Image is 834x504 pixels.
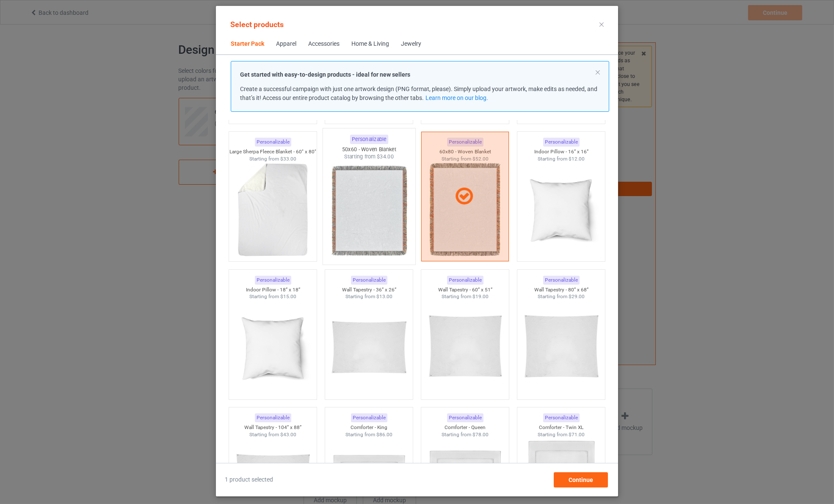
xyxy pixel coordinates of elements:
[569,476,593,483] span: Continue
[255,138,291,147] div: Personalizable
[325,293,413,300] div: Starting from
[569,432,585,438] span: $71.00
[323,153,415,161] div: Starting from
[229,431,317,438] div: Starting from
[523,162,599,257] img: regular.jpg
[225,34,270,54] span: Starter Pack
[472,432,489,438] span: $78.00
[421,424,509,431] div: Comforter - Queen
[569,294,585,299] span: $29.00
[308,40,340,48] div: Accessories
[240,71,410,78] strong: Get started with easy-to-design products - ideal for new sellers
[229,148,317,155] div: Large Sherpa Fleece Blanket - 60" x 80"
[447,276,483,285] div: Personalizable
[351,40,389,48] div: Home & Living
[331,300,407,395] img: regular.jpg
[421,431,509,438] div: Starting from
[569,156,585,162] span: $12.00
[280,432,296,438] span: $43.00
[376,432,392,438] span: $86.00
[229,155,317,163] div: Starting from
[377,154,394,160] span: $34.00
[421,293,509,300] div: Starting from
[229,286,317,294] div: Indoor Pillow - 18” x 18”
[517,293,605,300] div: Starting from
[240,86,597,101] span: Create a successful campaign with just one artwork design (PNG format, please). Simply upload you...
[280,156,296,162] span: $33.00
[229,424,317,431] div: Wall Tapestry - 104” x 88”
[230,20,284,29] span: Select products
[229,293,317,300] div: Starting from
[517,431,605,438] div: Starting from
[325,431,413,438] div: Starting from
[543,276,580,285] div: Personalizable
[517,424,605,431] div: Comforter - Twin XL
[425,94,488,101] a: Learn more on our blog.
[323,146,415,153] div: 50x60 - Woven Blanket
[225,476,273,484] span: 1 product selected
[401,40,421,48] div: Jewelry
[329,161,409,260] img: regular.jpg
[472,294,489,299] span: $19.00
[351,413,387,422] div: Personalizable
[517,155,605,163] div: Starting from
[447,413,483,422] div: Personalizable
[543,138,580,147] div: Personalizable
[255,276,291,285] div: Personalizable
[427,300,503,395] img: regular.jpg
[325,424,413,431] div: Comforter - King
[421,286,509,294] div: Wall Tapestry - 60” x 51”
[376,294,392,299] span: $13.00
[543,413,580,422] div: Personalizable
[280,294,296,299] span: $15.00
[276,40,296,48] div: Apparel
[517,148,605,155] div: Indoor Pillow - 16” x 16”
[523,300,599,395] img: regular.jpg
[325,286,413,294] div: Wall Tapestry - 36” x 26”
[517,286,605,294] div: Wall Tapestry - 80” x 68”
[554,472,608,487] div: Continue
[235,162,311,257] img: regular.jpg
[235,300,311,395] img: regular.jpg
[255,413,291,422] div: Personalizable
[350,135,388,144] div: Personalizable
[351,276,387,285] div: Personalizable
